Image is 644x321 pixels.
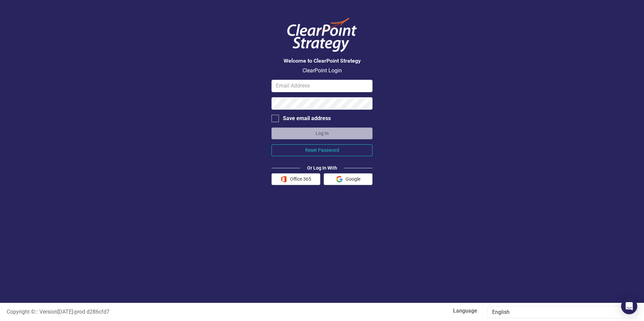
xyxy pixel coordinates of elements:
[271,67,373,75] p: ClearPoint Login
[271,58,373,64] h3: Welcome to ClearPoint Strategy
[324,173,373,185] button: Google
[336,176,343,182] img: Google
[7,309,35,315] span: Copyright ©
[281,176,287,182] img: Office 365
[271,80,373,92] input: Email Address
[300,165,344,171] div: Or Log In With
[271,173,320,185] button: Office 365
[492,309,625,316] div: English
[282,13,362,56] img: ClearPoint Logo
[283,115,331,122] div: Save email address
[271,128,373,139] button: Log In
[271,144,373,156] button: Reset Password
[327,307,477,315] label: Language
[2,308,322,316] div: :: Version [DATE] - prod d286cfd7
[621,298,637,314] div: Open Intercom Messenger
